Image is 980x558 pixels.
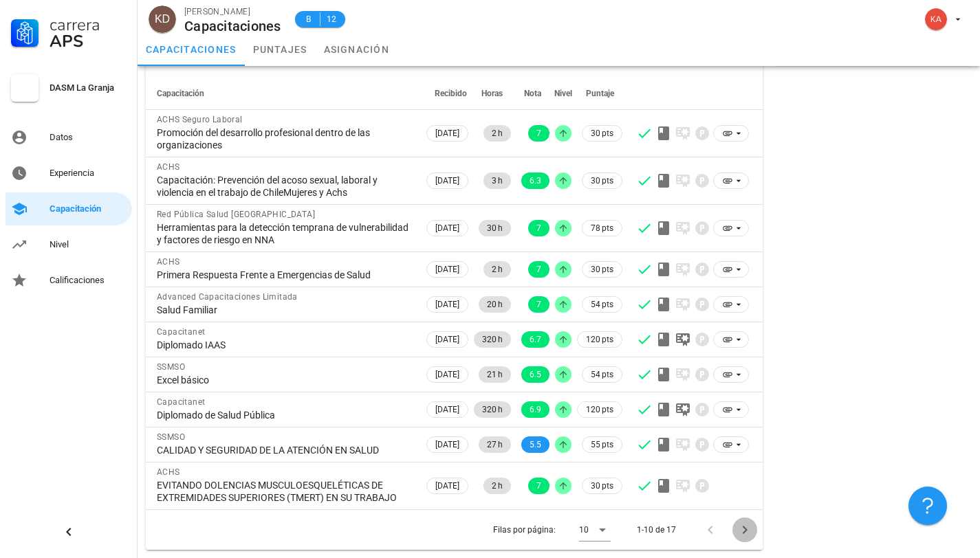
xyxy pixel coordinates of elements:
span: [DATE] [435,437,459,452]
span: 6.3 [530,172,541,189]
a: asignación [316,33,398,66]
span: KD [155,5,170,33]
div: Carrera [50,16,127,33]
div: Herramientas para la detección temprana de vulnerabilidad y factores de riesgo en NNA [157,221,413,246]
span: [DATE] [435,262,459,277]
span: 7 [536,478,541,494]
span: 6.5 [530,366,541,383]
span: [DATE] [435,126,459,141]
div: Capacitación: Prevención del acoso sexual, laboral y violencia en el trabajo de ChileMujeres y Achs [157,174,413,199]
span: 30 pts [591,126,613,140]
div: Datos [50,132,127,143]
th: Capacitación [146,77,424,110]
div: Capacitaciones [184,19,281,34]
span: 7 [536,125,541,142]
div: Calificaciones [50,275,127,286]
div: 10Filas por página: [579,519,611,541]
div: 10 [579,524,589,536]
span: SSMSO [157,362,185,372]
a: Capacitación [6,192,132,225]
span: 7 [536,220,541,236]
div: Diplomado IAAS [157,339,413,351]
th: Recibido [424,77,471,110]
span: Capacitación [157,89,204,98]
span: Nivel [554,89,572,98]
span: [DATE] [435,297,459,312]
div: EVITANDO DOLENCIAS MUSCULOESQUELÉTICAS DE EXTREMIDADES SUPERIORES (TMERT) EN SU TRABAJO [157,479,413,504]
a: puntajes [245,33,316,66]
span: [DATE] [435,221,459,236]
span: Capacitanet [157,397,205,407]
span: 27 h [487,436,503,453]
div: Primera Respuesta Frente a Emergencias de Salud [157,269,413,281]
span: Nota [524,89,541,98]
span: 2 h [492,125,503,142]
span: [DATE] [435,478,459,493]
span: 120 pts [586,403,613,416]
span: 320 h [482,401,503,418]
span: 30 pts [591,263,613,276]
th: Puntaje [574,77,625,110]
a: Experiencia [6,157,132,190]
a: capacitaciones [138,33,245,66]
a: Datos [6,121,132,154]
span: 30 pts [591,174,613,188]
div: Filas por página: [493,510,611,550]
div: 1-10 de 17 [637,524,676,536]
div: avatar [925,8,947,30]
span: 7 [536,296,541,313]
div: [PERSON_NAME] [184,5,281,19]
div: APS [50,33,127,49]
div: Nivel [50,239,127,250]
span: 5.5 [530,436,541,453]
span: 2 h [492,261,503,278]
div: CALIDAD Y SEGURIDAD DE LA ATENCIÓN EN SALUD [157,444,413,456]
span: 3 h [492,172,503,189]
div: Salud Familiar [157,304,413,316]
span: [DATE] [435,173,459,188]
span: 20 h [487,296,503,313]
span: 12 [326,12,337,26]
th: Nivel [552,77,574,110]
div: Excel básico [157,374,413,386]
span: 30 pts [591,479,613,493]
span: SSMSO [157,432,185,442]
div: avatar [149,5,176,33]
div: Diplomado de Salud Pública [157,409,413,421]
span: 2 h [492,478,503,494]
span: Advanced Capacitaciones Limitada [157,292,298,302]
span: ACHS [157,257,180,267]
span: 21 h [487,366,503,383]
span: 6.9 [530,401,541,418]
span: [DATE] [435,367,459,382]
div: Promoción del desarrollo profesional dentro de las organizaciones [157,126,413,151]
div: DASM La Granja [50,82,127,93]
div: Experiencia [50,168,127,179]
span: Capacitanet [157,327,205,337]
span: 6.7 [530,331,541,348]
th: Horas [471,77,514,110]
span: 30 h [487,220,503,236]
a: Nivel [6,228,132,261]
a: Calificaciones [6,264,132,297]
span: Horas [481,89,503,98]
button: Página siguiente [732,517,757,542]
span: Red Pública Salud [GEOGRAPHIC_DATA] [157,210,315,219]
span: ACHS Seguro Laboral [157,115,243,124]
span: 55 pts [591,438,613,451]
span: ACHS [157,162,180,172]
div: Capacitación [50,203,127,214]
span: 54 pts [591,368,613,381]
span: 7 [536,261,541,278]
span: Recibido [435,89,467,98]
span: Puntaje [586,89,614,98]
span: [DATE] [435,332,459,347]
span: 54 pts [591,298,613,311]
span: ACHS [157,467,180,477]
span: 120 pts [586,333,613,346]
th: Nota [514,77,552,110]
span: 78 pts [591,221,613,235]
span: 320 h [482,331,503,348]
span: [DATE] [435,402,459,417]
span: B [303,12,314,26]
